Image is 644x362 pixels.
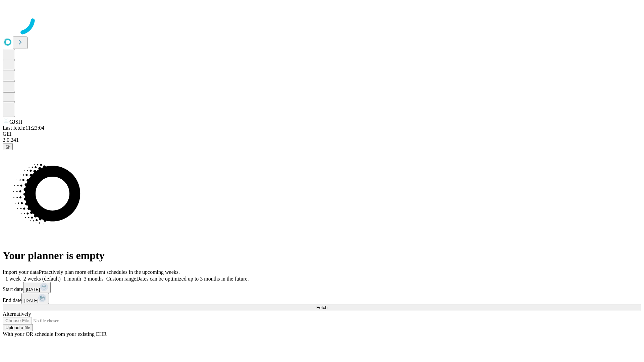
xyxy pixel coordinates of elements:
[3,249,641,262] h1: Your planner is empty
[3,324,33,331] button: Upload a file
[23,282,51,293] button: [DATE]
[316,305,327,310] span: Fetch
[3,282,641,293] div: Start date
[136,276,249,282] span: Dates can be optimized up to 3 months in the future.
[5,144,10,149] span: @
[3,125,44,131] span: Last fetch: 11:23:04
[63,276,81,282] span: 1 month
[3,143,13,150] button: @
[3,131,641,137] div: GEI
[84,276,104,282] span: 3 months
[24,298,38,303] span: [DATE]
[3,137,641,143] div: 2.0.241
[21,293,49,304] button: [DATE]
[5,276,21,282] span: 1 week
[23,276,61,282] span: 2 weeks (default)
[3,304,641,311] button: Fetch
[3,311,31,317] span: Alternatively
[106,276,136,282] span: Custom range
[39,269,180,275] span: Proactively plan more efficient schedules in the upcoming weeks.
[3,269,39,275] span: Import your data
[3,293,641,304] div: End date
[3,331,107,337] span: With your OR schedule from your existing EHR
[9,119,22,125] span: GJSH
[26,287,40,292] span: [DATE]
